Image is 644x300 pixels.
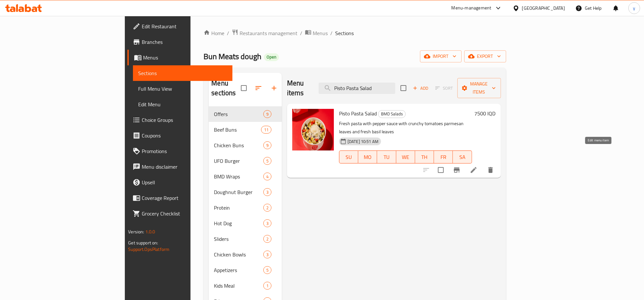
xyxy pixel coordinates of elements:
span: Chicken Buns [214,141,263,149]
span: SU [342,152,356,162]
span: Edit Restaurant [142,22,227,30]
div: Beef Buns11 [209,122,282,137]
div: BMD Wraps4 [209,169,282,184]
nav: breadcrumb [204,29,506,37]
span: SA [455,152,469,162]
button: FR [434,150,453,163]
div: Protein2 [209,200,282,215]
span: Add [412,85,429,92]
a: Coverage Report [127,190,232,206]
span: Sections [138,69,227,77]
span: Get support on: [128,239,158,247]
span: Select section first [431,83,457,93]
button: Branch-specific-item [449,162,465,178]
span: Edit Menu [138,100,227,108]
span: import [425,52,456,60]
span: Select section [397,81,410,95]
div: items [263,141,271,149]
div: Sliders [214,235,263,243]
span: FR [437,152,450,162]
span: Version: [128,228,144,236]
span: MO [361,152,375,162]
div: Open [264,53,279,61]
span: BMD Salads [378,110,405,118]
span: Sections [335,29,354,37]
span: Manage items [463,80,496,96]
button: WE [396,150,415,163]
a: Full Menu View [133,81,232,97]
a: Edit Menu [133,97,232,112]
span: Hot Dog [214,219,263,227]
div: Kids Meal1 [209,278,282,293]
a: Edit Restaurant [127,19,232,34]
span: Bun Meats dough [204,49,261,64]
span: Branches [142,38,227,46]
span: Kids Meal [214,282,263,290]
span: WE [399,152,413,162]
button: TH [415,150,434,163]
li: / [300,29,302,37]
a: Menus [127,50,232,65]
div: items [263,173,271,180]
span: Upsell [142,178,227,186]
span: Pisto Pasta Salad [339,109,377,118]
div: items [263,157,271,165]
div: Doughnut Burger3 [209,184,282,200]
div: Hot Dog3 [209,215,282,231]
span: Open [264,54,279,60]
div: items [263,110,271,118]
span: Select all sections [237,81,251,95]
a: Promotions [127,143,232,159]
div: Offers9 [209,106,282,122]
a: Branches [127,34,232,50]
span: Coupons [142,132,227,139]
span: Sort sections [251,80,266,96]
div: [GEOGRAPHIC_DATA] [522,5,565,12]
span: Menus [313,29,328,37]
span: 9 [264,111,271,117]
span: Grocery Checklist [142,210,227,217]
span: 4 [264,174,271,180]
div: UFO Burger5 [209,153,282,169]
li: / [330,29,333,37]
div: items [263,219,271,227]
span: Menus [143,54,227,61]
div: Chicken Bowls3 [209,247,282,262]
div: items [263,266,271,274]
span: Doughnut Burger [214,188,263,196]
span: [DATE] 10:51 AM [345,138,381,145]
div: Protein [214,204,263,212]
span: 2 [264,236,271,242]
button: Add [410,83,431,93]
span: Promotions [142,147,227,155]
a: Grocery Checklist [127,206,232,221]
a: Restaurants management [232,29,297,37]
span: 2 [264,205,271,211]
a: Upsell [127,175,232,190]
span: 5 [264,158,271,164]
div: Appetizers [214,266,263,274]
button: MO [358,150,377,163]
button: delete [483,162,498,178]
div: Sliders2 [209,231,282,247]
span: Choice Groups [142,116,227,124]
div: Appetizers5 [209,262,282,278]
span: Beef Buns [214,126,261,134]
span: 3 [264,252,271,258]
div: items [263,282,271,290]
span: Chicken Bowls [214,251,263,258]
a: Sections [133,65,232,81]
a: Choice Groups [127,112,232,128]
span: Add item [410,83,431,93]
a: Menu disclaimer [127,159,232,175]
button: export [464,50,506,62]
div: UFO Burger [214,157,263,165]
h2: Menu items [287,78,311,98]
input: search [319,83,395,94]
